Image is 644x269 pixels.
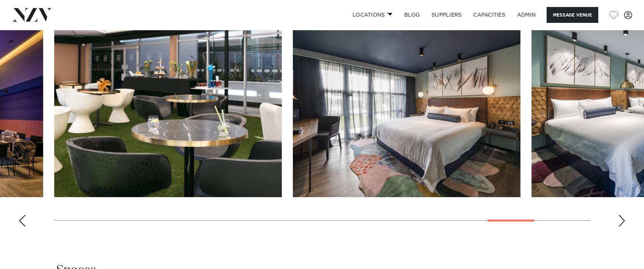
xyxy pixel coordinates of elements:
[467,7,511,23] a: Capacities
[54,30,282,197] swiper-slide: 22 / 26
[511,7,541,23] a: ADMIN
[347,7,398,23] a: Locations
[12,8,52,21] img: nzv-logo.png
[547,7,598,23] button: Message Venue
[426,7,467,23] a: SUPPLIERS
[398,7,426,23] a: BLOG
[293,30,520,197] swiper-slide: 23 / 26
